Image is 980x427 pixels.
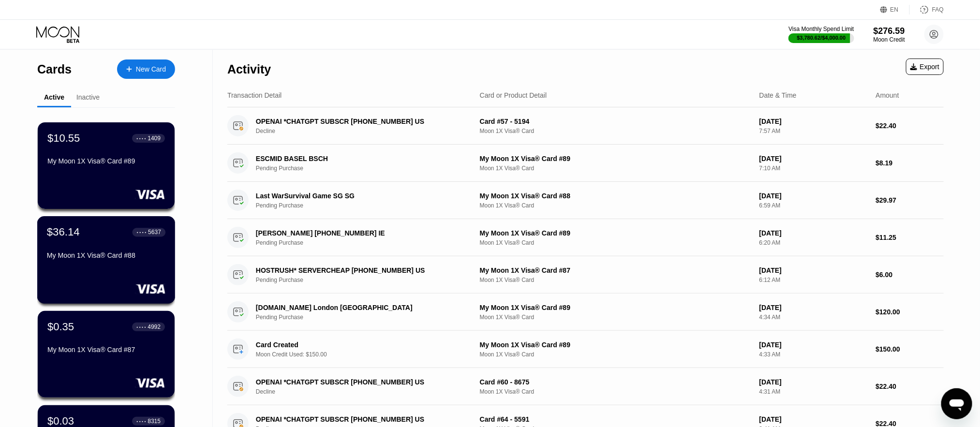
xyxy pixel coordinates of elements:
[759,155,868,162] div: [DATE]
[256,192,460,200] div: Last WarSurvival Game SG SG
[136,65,166,74] div: New Card
[759,415,868,423] div: [DATE]
[910,63,939,71] div: Export
[256,165,476,172] div: Pending Purchase
[227,182,944,219] div: Last WarSurvival Game SG SGPending PurchaseMy Moon 1X Visa® Card #88Moon 1X Visa® Card[DATE]6:59 ...
[480,304,752,311] div: My Moon 1X Visa® Card #89
[47,321,74,333] div: $0.35
[47,157,165,165] div: My Moon 1X Visa® Card #89
[227,256,944,294] div: HOSTRUSH* SERVERCHEAP [PHONE_NUMBER] USPending PurchaseMy Moon 1X Visa® Card #87Moon 1X Visa® Car...
[256,202,476,209] div: Pending Purchase
[256,277,476,283] div: Pending Purchase
[480,91,547,99] div: Card or Product Detail
[256,155,460,162] div: ESCMID BASEL BSCH
[759,239,868,246] div: 6:20 AM
[256,341,460,349] div: Card Created
[76,93,100,101] div: Inactive
[256,239,476,246] div: Pending Purchase
[876,234,944,241] div: $11.25
[47,251,165,259] div: My Moon 1X Visa® Card #88
[148,324,161,330] div: 4992
[480,388,752,395] div: Moon 1X Visa® Card
[788,26,854,43] div: Visa Monthly Spend Limit$3,780.62/$4,000.00
[148,229,161,236] div: 5637
[874,26,905,43] div: $276.59Moon Credit
[759,91,797,99] div: Date & Time
[874,36,905,43] div: Moon Credit
[480,128,752,134] div: Moon 1X Visa® Card
[136,420,146,423] div: ● ● ● ●
[759,304,868,311] div: [DATE]
[38,217,175,303] div: $36.14● ● ● ●5637My Moon 1X Visa® Card #88
[874,26,905,36] div: $276.59
[759,314,868,321] div: 4:34 AM
[256,118,460,125] div: OPENAI *CHATGPT SUBSCR [PHONE_NUMBER] US
[227,62,271,76] div: Activity
[759,388,868,395] div: 4:31 AM
[941,388,972,419] iframe: Button to launch messaging window
[759,128,868,134] div: 7:57 AM
[227,368,944,405] div: OPENAI *CHATGPT SUBSCR [PHONE_NUMBER] USDeclineCard #60 - 8675Moon 1X Visa® Card[DATE]4:31 AM$22.40
[117,59,175,79] div: New Card
[136,325,146,328] div: ● ● ● ●
[759,351,868,358] div: 4:33 AM
[480,192,752,200] div: My Moon 1X Visa® Card #88
[906,59,944,75] div: Export
[759,118,868,125] div: [DATE]
[480,229,752,237] div: My Moon 1X Visa® Card #89
[227,91,282,99] div: Transaction Detail
[891,6,899,13] div: EN
[137,231,147,234] div: ● ● ● ●
[910,5,944,15] div: FAQ
[136,137,146,140] div: ● ● ● ●
[480,202,752,209] div: Moon 1X Visa® Card
[47,346,165,353] div: My Moon 1X Visa® Card #87
[480,266,752,274] div: My Moon 1X Visa® Card #87
[44,93,64,101] div: Active
[788,26,854,32] div: Visa Monthly Spend Limit
[880,5,910,15] div: EN
[759,192,868,200] div: [DATE]
[759,165,868,172] div: 7:10 AM
[47,226,80,238] div: $36.14
[256,351,476,358] div: Moon Credit Used: $150.00
[797,35,846,41] div: $3,780.62 / $4,000.00
[759,202,868,209] div: 6:59 AM
[876,383,944,390] div: $22.40
[480,118,752,125] div: Card #57 - 5194
[932,6,944,13] div: FAQ
[256,388,476,395] div: Decline
[759,229,868,237] div: [DATE]
[256,128,476,134] div: Decline
[38,311,175,398] div: $0.35● ● ● ●4992My Moon 1X Visa® Card #87
[480,378,752,386] div: Card #60 - 8675
[480,277,752,283] div: Moon 1X Visa® Card
[256,314,476,321] div: Pending Purchase
[759,341,868,349] div: [DATE]
[256,378,460,386] div: OPENAI *CHATGPT SUBSCR [PHONE_NUMBER] US
[876,196,944,204] div: $29.97
[256,229,460,237] div: [PERSON_NAME] [PHONE_NUMBER] IE
[227,331,944,368] div: Card CreatedMoon Credit Used: $150.00My Moon 1X Visa® Card #89Moon 1X Visa® Card[DATE]4:33 AM$150.00
[480,351,752,358] div: Moon 1X Visa® Card
[480,415,752,423] div: Card #64 - 5591
[38,122,175,209] div: $10.55● ● ● ●1409My Moon 1X Visa® Card #89
[876,91,899,99] div: Amount
[876,308,944,316] div: $120.00
[227,294,944,331] div: [DOMAIN_NAME] London [GEOGRAPHIC_DATA]Pending PurchaseMy Moon 1X Visa® Card #89Moon 1X Visa® Card...
[876,345,944,353] div: $150.00
[876,271,944,279] div: $6.00
[227,107,944,145] div: OPENAI *CHATGPT SUBSCR [PHONE_NUMBER] USDeclineCard #57 - 5194Moon 1X Visa® Card[DATE]7:57 AM$22.40
[876,122,944,130] div: $22.40
[480,155,752,162] div: My Moon 1X Visa® Card #89
[480,239,752,246] div: Moon 1X Visa® Card
[480,165,752,172] div: Moon 1X Visa® Card
[227,219,944,256] div: [PERSON_NAME] [PHONE_NUMBER] IEPending PurchaseMy Moon 1X Visa® Card #89Moon 1X Visa® Card[DATE]6...
[480,341,752,349] div: My Moon 1X Visa® Card #89
[876,159,944,167] div: $8.19
[148,418,161,425] div: 8315
[256,415,460,423] div: OPENAI *CHATGPT SUBSCR [PHONE_NUMBER] US
[37,62,72,76] div: Cards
